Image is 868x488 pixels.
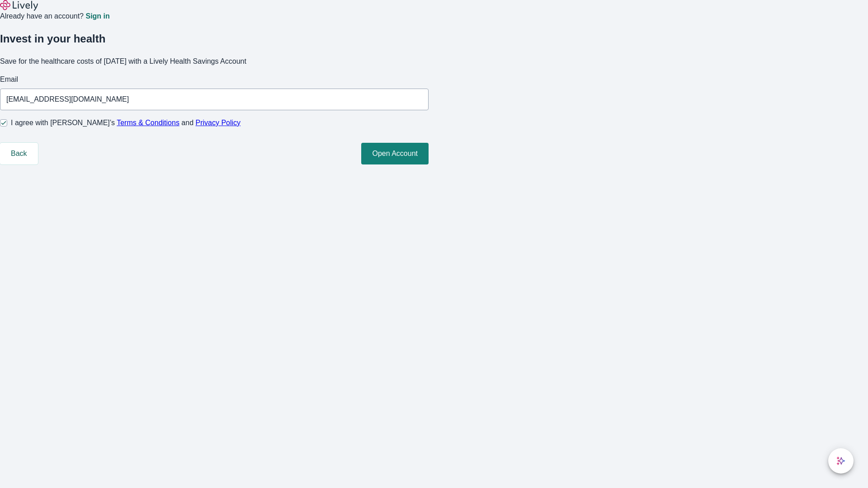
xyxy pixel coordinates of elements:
a: Privacy Policy [196,119,241,127]
a: Terms & Conditions [117,119,179,127]
button: chat [828,448,854,474]
span: I agree with [PERSON_NAME]’s and [11,117,241,128]
button: Open Account [361,143,429,164]
svg: Lively AI Assistant [836,456,845,465]
a: Sign in [85,13,109,20]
